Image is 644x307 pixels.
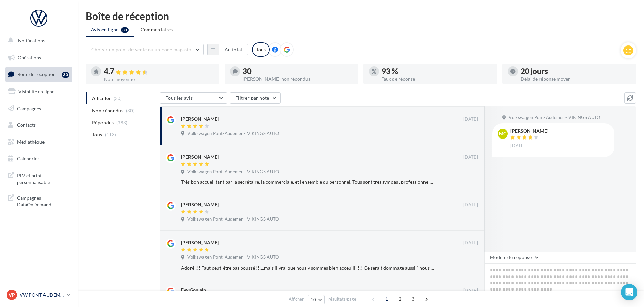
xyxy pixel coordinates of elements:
[86,11,636,21] div: Boîte de réception
[463,154,478,160] span: [DATE]
[17,122,36,128] span: Contacts
[141,26,173,33] span: Commentaires
[521,68,631,75] div: 20 jours
[408,294,418,304] span: 3
[289,296,304,302] span: Afficher
[17,171,69,185] span: PLV et print personnalisable
[484,252,543,263] button: Modèle de réponse
[499,130,506,137] span: MC
[328,296,356,302] span: résultats/page
[510,143,525,149] span: [DATE]
[181,201,219,208] div: [PERSON_NAME]
[166,95,193,101] span: Tous les avis
[187,216,279,222] span: Volkswagen Pont-Audemer - VIKINGS AUTO
[207,44,248,55] button: Au total
[181,179,434,185] div: Très bon accueil tant par la secrétaire, la commerciale, et l'ensemble du personnel. Tous sont tr...
[181,239,219,246] div: [PERSON_NAME]
[126,108,135,113] span: (30)
[17,193,69,208] span: Campagnes DataOnDemand
[4,67,74,82] a: Boîte de réception30
[308,295,325,304] button: 10
[18,38,45,43] span: Notifications
[18,55,41,60] span: Opérations
[463,202,478,208] span: [DATE]
[243,68,353,75] div: 30
[381,294,392,304] span: 1
[382,68,492,75] div: 93 %
[181,265,434,271] div: Adoré !!! Faut peut-être pas poussé !!!...mais il vrai que nous y sommes bien acceuilli !!! Ce se...
[4,152,74,166] a: Calendrier
[4,191,74,211] a: Campagnes DataOnDemand
[463,288,478,294] span: [DATE]
[187,254,279,260] span: Volkswagen Pont-Audemer - VIKINGS AUTO
[105,132,116,137] span: (413)
[4,101,74,116] a: Campagnes
[17,156,39,161] span: Calendrier
[463,116,478,122] span: [DATE]
[92,107,123,114] span: Non répondus
[86,44,204,55] button: Choisir un point de vente ou un code magasin
[17,71,56,77] span: Boîte de réception
[92,131,102,138] span: Tous
[181,154,219,160] div: [PERSON_NAME]
[181,287,206,294] div: Evy Goulain
[252,42,270,57] div: Tous
[4,118,74,132] a: Contacts
[116,120,128,125] span: (383)
[187,169,279,175] span: Volkswagen Pont-Audemer - VIKINGS AUTO
[181,116,219,122] div: [PERSON_NAME]
[219,44,248,55] button: Au total
[91,47,191,52] span: Choisir un point de vente ou un code magasin
[160,92,227,104] button: Tous les avis
[230,92,281,104] button: Filtrer par note
[382,76,492,81] div: Taux de réponse
[187,131,279,137] span: Volkswagen Pont-Audemer - VIKINGS AUTO
[311,297,316,302] span: 10
[17,105,41,111] span: Campagnes
[4,34,71,48] button: Notifications
[18,89,54,94] span: Visibilité en ligne
[4,85,74,99] a: Visibilité en ligne
[104,77,214,82] div: Note moyenne
[92,119,114,126] span: Répondus
[509,115,600,121] span: Volkswagen Pont-Audemer - VIKINGS AUTO
[521,76,631,81] div: Délai de réponse moyen
[621,284,637,300] div: Open Intercom Messenger
[20,291,64,298] p: VW PONT AUDEMER
[463,240,478,246] span: [DATE]
[4,51,74,65] a: Opérations
[5,288,72,301] a: VP VW PONT AUDEMER
[510,129,548,133] div: [PERSON_NAME]
[243,76,353,81] div: [PERSON_NAME] non répondus
[4,135,74,149] a: Médiathèque
[17,139,45,145] span: Médiathèque
[62,72,69,78] div: 30
[394,294,405,304] span: 2
[4,168,74,188] a: PLV et print personnalisable
[104,68,214,75] div: 4.7
[9,291,15,298] span: VP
